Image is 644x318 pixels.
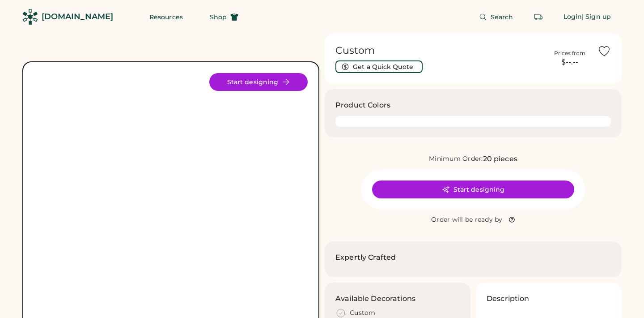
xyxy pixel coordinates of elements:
[554,50,585,57] div: Prices from
[530,8,547,26] button: Retrieve an order
[42,11,113,22] div: [DOMAIN_NAME]
[209,73,308,91] button: Start designing
[139,8,194,26] button: Resources
[335,44,542,57] h1: Custom
[429,155,483,163] div: Minimum Order:
[582,13,611,21] div: | Sign up
[468,8,524,26] button: Search
[210,14,227,20] span: Shop
[199,8,249,26] button: Shop
[335,293,415,304] h3: Available Decorations
[335,100,390,111] h3: Product Colors
[350,309,376,318] div: Custom
[487,293,530,304] h3: Description
[22,9,38,25] img: Rendered Logo - Screens
[335,252,396,263] h2: Expertly Crafted
[372,180,574,198] button: Start designing
[483,154,517,164] div: 20 pieces
[335,60,423,73] button: Get a Quick Quote
[491,14,513,20] span: Search
[563,13,582,21] div: Login
[547,57,592,68] div: $--.--
[431,215,503,224] div: Order will be ready by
